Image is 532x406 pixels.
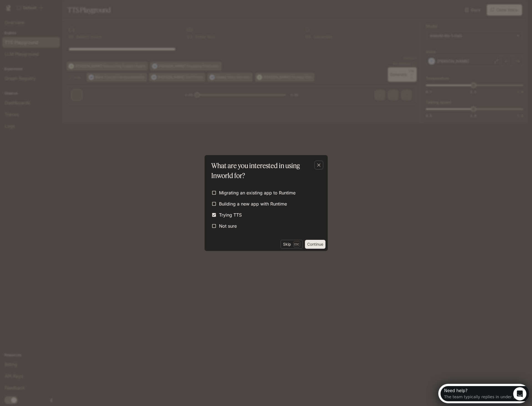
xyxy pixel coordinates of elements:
[293,241,300,247] p: Esc
[438,384,529,403] iframe: Intercom live chat discovery launcher
[305,240,325,249] button: Continue
[219,201,287,207] span: Building a new app with Runtime
[219,223,237,229] span: Not sure
[6,9,80,15] div: The team typically replies in under 1h
[211,161,319,181] p: What are you interested in using Inworld for?
[219,212,242,218] span: Trying TTS
[2,2,96,17] div: Open Intercom Messenger
[513,387,526,400] iframe: Intercom live chat
[6,5,80,9] div: Need help?
[219,189,296,196] span: Migrating an existing app to Runtime
[281,240,303,249] button: SkipEsc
